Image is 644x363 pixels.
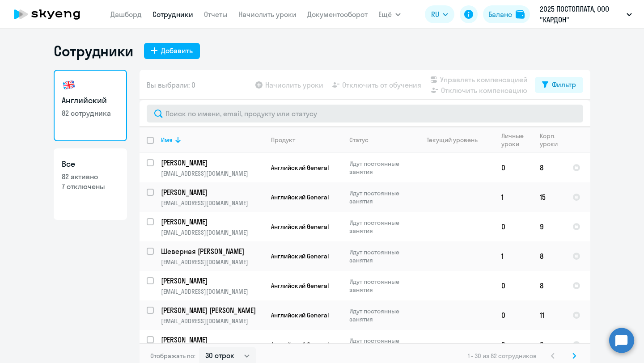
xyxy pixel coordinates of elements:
button: 2025 ПОСТОПЛАТА, ООО "КАРДОН" [535,4,636,25]
h3: Английский [62,95,119,106]
td: 8 [533,241,565,271]
p: [PERSON_NAME] [161,217,262,227]
td: 0 [494,153,533,182]
div: Продукт [271,136,295,144]
h3: Все [62,158,119,170]
div: Добавить [161,45,193,56]
span: Английский General [271,252,329,260]
p: Идут постоянные занятия [349,160,411,176]
div: Текущий уровень [418,136,494,144]
p: Идут постоянные занятия [349,307,411,323]
td: 3 [494,330,533,359]
p: 82 сотрудника [62,108,119,118]
div: Фильтр [552,79,576,90]
p: [EMAIL_ADDRESS][DOMAIN_NAME] [161,199,263,207]
div: Личные уроки [501,132,526,148]
span: RU [431,9,439,20]
p: [EMAIL_ADDRESS][DOMAIN_NAME] [161,169,263,177]
p: [PERSON_NAME] [161,276,262,286]
div: Корп. уроки [540,132,565,148]
p: Идут постоянные занятия [349,337,411,353]
a: [PERSON_NAME] [161,217,263,227]
span: Английский General [271,311,329,319]
a: Сотрудники [153,10,193,19]
button: Фильтр [535,77,583,93]
p: [EMAIL_ADDRESS][DOMAIN_NAME] [161,317,263,325]
p: Идут постоянные занятия [349,189,411,205]
a: [PERSON_NAME] [PERSON_NAME] [161,305,263,315]
td: 8 [533,153,565,182]
td: 11 [533,300,565,330]
span: Вы выбрали: 0 [147,80,195,90]
p: Идут постоянные занятия [349,248,411,264]
img: balance [516,10,525,19]
p: [PERSON_NAME] [161,187,262,197]
div: Имя [161,136,173,144]
a: Английский82 сотрудника [54,70,127,141]
div: Личные уроки [501,132,532,148]
a: Дашборд [110,10,142,19]
td: 0 [494,300,533,330]
a: Шеверная [PERSON_NAME] [161,246,263,256]
a: [PERSON_NAME] [161,335,263,345]
a: [PERSON_NAME] [161,158,263,168]
td: 0 [494,212,533,241]
div: Текущий уровень [427,136,478,144]
div: Корп. уроки [540,132,559,148]
p: [PERSON_NAME] [161,335,262,345]
span: Английский General [271,164,329,172]
a: Все82 активно7 отключены [54,148,127,220]
p: 7 отключены [62,181,119,191]
span: 1 - 30 из 82 сотрудников [468,352,537,360]
a: [PERSON_NAME] [161,276,263,286]
p: [EMAIL_ADDRESS][DOMAIN_NAME] [161,258,263,266]
button: Добавить [144,43,200,59]
td: 9 [533,212,565,241]
span: Английский General [271,341,329,349]
a: Отчеты [204,10,228,19]
p: Идут постоянные занятия [349,278,411,294]
td: 15 [533,182,565,212]
p: Шеверная [PERSON_NAME] [161,246,262,256]
a: Документооборот [307,10,368,19]
button: RU [425,5,454,23]
div: Имя [161,136,263,144]
div: Продукт [271,136,342,144]
td: 8 [533,271,565,300]
td: 0 [494,271,533,300]
td: 1 [494,241,533,271]
p: [PERSON_NAME] [161,158,262,168]
a: [PERSON_NAME] [161,187,263,197]
input: Поиск по имени, email, продукту или статусу [147,105,583,122]
span: Английский General [271,193,329,201]
div: Статус [349,136,411,144]
td: 8 [533,330,565,359]
button: Ещё [378,5,401,23]
button: Балансbalance [483,5,530,23]
span: Английский General [271,223,329,231]
td: 1 [494,182,533,212]
span: Ещё [378,9,392,20]
div: Статус [349,136,369,144]
img: english [62,78,76,92]
p: [EMAIL_ADDRESS][DOMAIN_NAME] [161,228,263,236]
span: Английский General [271,282,329,290]
span: Отображать по: [150,352,195,360]
div: Баланс [488,9,512,20]
a: Начислить уроки [238,10,297,19]
h1: Сотрудники [54,42,133,60]
p: 82 активно [62,172,119,181]
p: 2025 ПОСТОПЛАТА, ООО "КАРДОН" [540,4,623,25]
p: Идут постоянные занятия [349,219,411,235]
p: [PERSON_NAME] [PERSON_NAME] [161,305,262,315]
p: [EMAIL_ADDRESS][DOMAIN_NAME] [161,287,263,295]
